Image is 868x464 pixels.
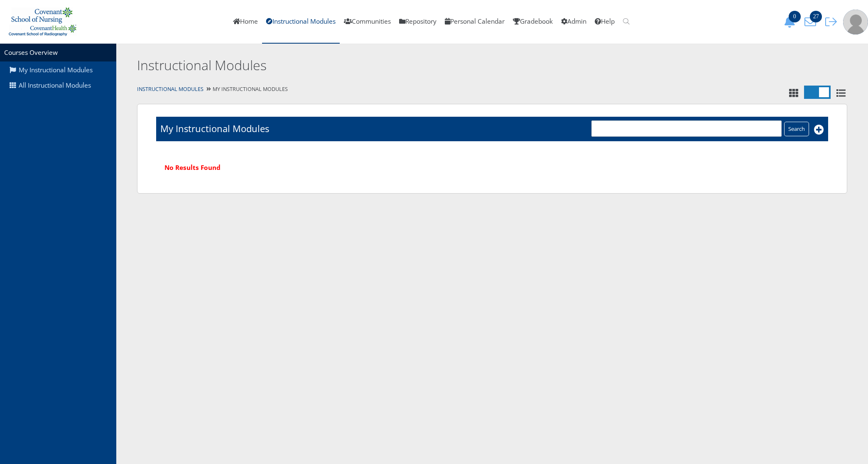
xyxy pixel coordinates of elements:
[789,11,801,22] span: 0
[156,155,828,181] div: No Results Found
[802,16,822,28] button: 27
[787,88,800,98] i: Tile
[843,10,868,34] img: user-profile-default-picture.png
[814,125,824,135] i: Add New
[4,48,58,57] a: Courses Overview
[137,56,685,75] h2: Instructional Modules
[781,17,802,26] a: 0
[137,86,204,93] a: Instructional Modules
[781,16,802,28] button: 0
[802,17,822,26] a: 27
[810,11,822,22] span: 27
[160,122,269,135] h1: My Instructional Modules
[784,122,809,136] input: Search
[835,88,847,98] i: List
[116,83,868,96] div: My Instructional Modules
